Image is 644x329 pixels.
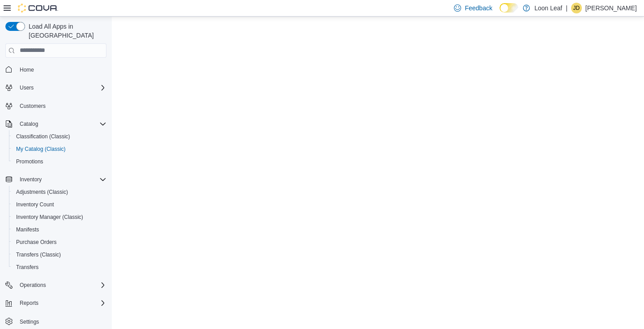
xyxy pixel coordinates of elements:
[2,118,110,130] button: Catalog
[9,211,110,223] button: Inventory Manager (Classic)
[16,188,68,196] span: Adjustments (Classic)
[16,298,106,308] span: Reports
[500,3,518,13] input: Dark Mode
[13,224,106,235] span: Manifests
[9,236,110,248] button: Purchase Orders
[13,187,72,197] a: Adjustments (Classic)
[500,13,500,13] span: Dark Mode
[18,4,58,13] img: Cova
[13,131,106,142] span: Classification (Classic)
[16,119,106,129] span: Catalog
[16,201,54,208] span: Inventory Count
[13,144,69,154] a: My Catalog (Classic)
[25,22,106,40] span: Load All Apps in [GEOGRAPHIC_DATA]
[13,249,64,260] a: Transfers (Classic)
[16,64,106,75] span: Home
[16,316,42,327] a: Settings
[16,119,42,129] button: Catalog
[20,299,38,307] span: Reports
[9,186,110,198] button: Adjustments (Classic)
[20,103,46,110] span: Customers
[571,3,582,13] div: Joelle Dalencar
[16,133,70,140] span: Classification (Classic)
[13,262,106,273] span: Transfers
[534,3,562,13] p: Loon Leaf
[16,239,57,246] span: Purchase Orders
[20,120,38,128] span: Catalog
[16,82,106,93] span: Users
[465,4,492,13] span: Feedback
[20,318,39,325] span: Settings
[13,262,42,273] a: Transfers
[20,66,34,73] span: Home
[16,264,38,271] span: Transfers
[13,224,42,235] a: Manifests
[13,212,87,222] a: Inventory Manager (Classic)
[20,84,34,91] span: Users
[16,145,66,153] span: My Catalog (Classic)
[13,237,106,248] span: Purchase Orders
[2,81,110,94] button: Users
[16,100,106,111] span: Customers
[2,173,110,186] button: Inventory
[16,101,49,111] a: Customers
[585,3,637,13] p: [PERSON_NAME]
[13,144,106,154] span: My Catalog (Classic)
[9,248,110,261] button: Transfers (Classic)
[13,187,106,197] span: Adjustments (Classic)
[16,158,43,165] span: Promotions
[9,261,110,273] button: Transfers
[2,279,110,291] button: Operations
[2,99,110,112] button: Customers
[13,199,106,210] span: Inventory Count
[9,143,110,155] button: My Catalog (Classic)
[2,315,110,328] button: Settings
[16,280,50,291] button: Operations
[20,176,42,183] span: Inventory
[16,174,45,185] button: Inventory
[16,280,106,291] span: Operations
[13,156,47,167] a: Promotions
[13,131,74,142] a: Classification (Classic)
[16,214,83,221] span: Inventory Manager (Classic)
[16,226,39,233] span: Manifests
[20,282,46,289] span: Operations
[573,3,580,13] span: JD
[16,174,106,185] span: Inventory
[16,82,37,93] button: Users
[9,223,110,236] button: Manifests
[16,316,106,327] span: Settings
[13,199,58,210] a: Inventory Count
[13,156,106,167] span: Promotions
[16,251,61,258] span: Transfers (Classic)
[13,212,106,222] span: Inventory Manager (Classic)
[13,237,60,248] a: Purchase Orders
[16,64,38,75] a: Home
[9,130,110,143] button: Classification (Classic)
[566,3,568,13] p: |
[2,63,110,76] button: Home
[16,298,42,308] button: Reports
[9,155,110,168] button: Promotions
[9,198,110,211] button: Inventory Count
[2,297,110,309] button: Reports
[13,249,106,260] span: Transfers (Classic)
